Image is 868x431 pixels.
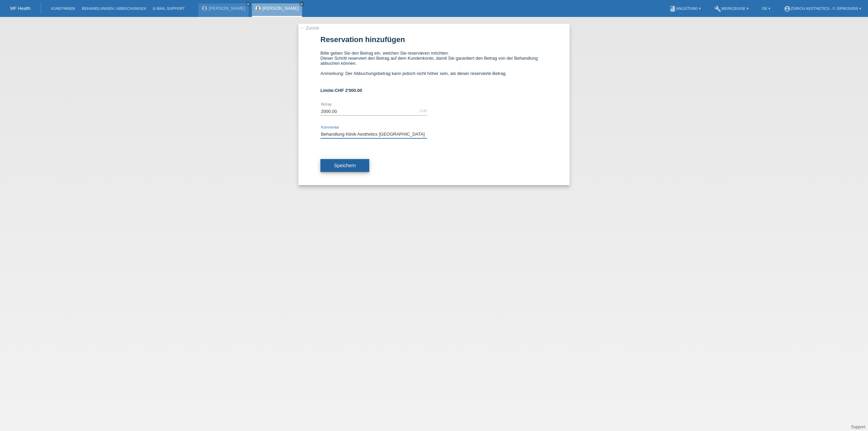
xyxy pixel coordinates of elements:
[714,5,721,12] i: build
[784,5,791,12] i: account_circle
[759,6,774,11] a: DE ▾
[781,6,865,11] a: account_circleZürich Aesthetics - F. Ispikoudis ▾
[246,2,250,6] i: close
[320,88,362,93] b: Limite:
[300,2,303,6] i: close
[666,6,704,11] a: bookAnleitung ▾
[246,2,251,6] a: close
[209,6,245,11] a: [PERSON_NAME]
[320,51,548,81] div: Bitte geben Sie den Betrag ein, welchen Sie reservieren möchten. Dieser Schritt reserviert den Be...
[320,159,369,172] button: Speichern
[262,6,299,11] a: [PERSON_NAME]
[711,6,752,11] a: buildWerkzeuge ▾
[335,88,362,93] span: CHF 2'000.00
[300,25,319,31] a: ← Zurück
[48,6,78,11] a: Kund*innen
[10,6,31,11] a: MF Health
[669,5,676,12] i: book
[419,109,427,113] div: CHF
[299,2,304,6] a: close
[78,6,150,11] a: Behandlungen / Abbuchungen
[320,35,548,44] h1: Reservation hinzufügen
[334,163,356,168] span: Speichern
[150,6,188,11] a: E-Mail Support
[851,425,865,429] a: Support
